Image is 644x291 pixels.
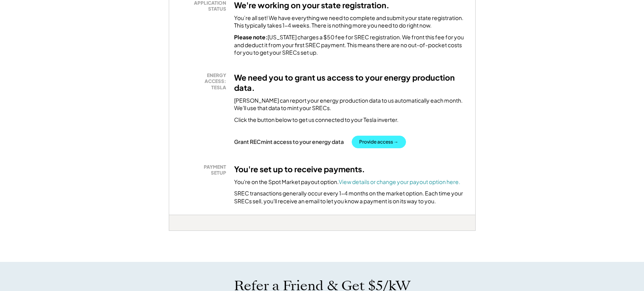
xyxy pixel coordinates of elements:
h3: We need you to grant us access to your energy production data. [234,72,465,93]
div: [US_STATE] charges a $50 fee for SREC registration. We front this fee for you and deduct it from ... [234,33,465,57]
div: Grant RECmint access to your energy data [234,138,344,145]
h3: You're set up to receive payments. [234,164,365,174]
div: You’re all set! We have everything we need to complete and submit your state registration. This t... [234,14,465,29]
div: You're on the Spot Market payout option. [234,178,460,186]
div: Click the button below to get us connected to your Tesla inverter. [234,116,399,124]
strong: Please note: [234,33,268,41]
button: Provide access → [352,136,406,148]
div: jha0f5p0 - MD 1.5x (BT) [169,231,194,234]
a: View details or change your payout option here. [339,178,460,185]
div: SREC transactions generally occur every 1-4 months on the market option. Each time your SRECs sel... [234,190,465,205]
div: [PERSON_NAME] can report your energy production data to us automatically each month. We'll use th... [234,97,465,112]
div: ENERGY ACCESS: TESLA [183,72,226,91]
div: PAYMENT SETUP [183,164,226,176]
